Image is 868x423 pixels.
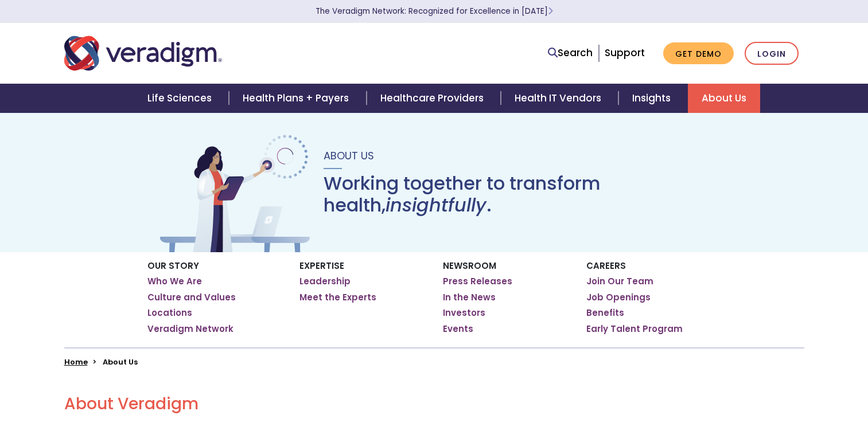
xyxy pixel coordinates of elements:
[688,84,760,113] a: About Us
[64,357,88,367] a: Home
[586,276,653,287] a: Join Our Team
[324,148,374,163] span: About Us
[586,307,624,319] a: Benefits
[147,276,202,287] a: Who We Are
[299,276,351,287] a: Leadership
[586,292,651,303] a: Job Openings
[586,323,683,335] a: Early Talent Program
[443,323,473,335] a: Events
[443,307,485,319] a: Investors
[548,6,553,17] span: Learn More
[605,46,645,60] a: Support
[501,84,618,113] a: Health IT Vendors
[443,276,512,287] a: Press Releases
[324,173,711,217] h1: Working together to transform health, .
[147,292,236,303] a: Culture and Values
[147,323,233,335] a: Veradigm Network
[367,84,501,113] a: Healthcare Providers
[443,292,496,303] a: In the News
[316,6,553,17] a: The Veradigm Network: Recognized for Excellence in [DATE]Learn More
[663,42,734,65] a: Get Demo
[229,84,366,113] a: Health Plans + Payers
[147,307,192,319] a: Locations
[618,84,688,113] a: Insights
[745,42,799,65] a: Login
[386,192,486,218] em: insightfully
[548,45,593,61] a: Search
[134,84,229,113] a: Life Sciences
[64,34,222,72] img: Veradigm logo
[64,394,804,414] h2: About Veradigm
[299,292,376,303] a: Meet the Experts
